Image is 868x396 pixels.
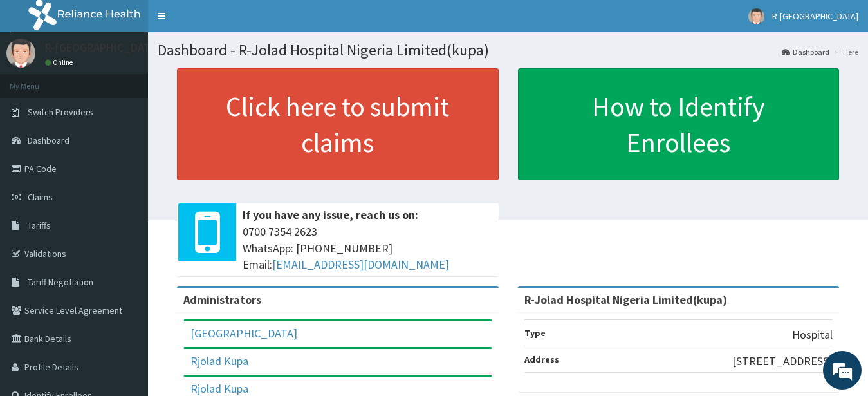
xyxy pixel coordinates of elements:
[524,327,546,339] b: Type
[28,191,53,203] span: Claims
[183,292,261,307] b: Administrators
[177,68,499,180] a: Click here to submit claims
[518,68,840,180] a: How to Identify Enrollees
[28,276,93,288] span: Tariff Negotiation
[272,257,449,272] a: [EMAIL_ADDRESS][DOMAIN_NAME]
[243,223,492,273] span: 0700 7354 2623 WhatsApp: [PHONE_NUMBER] Email:
[831,46,858,57] li: Here
[28,135,69,146] span: Dashboard
[748,8,764,24] img: User Image
[243,207,418,222] b: If you have any issue, reach us on:
[772,10,858,22] span: R-[GEOGRAPHIC_DATA]
[158,42,858,59] h1: Dashboard - R-Jolad Hospital Nigeria Limited(kupa)
[792,326,833,343] p: Hospital
[45,58,76,67] a: Online
[190,354,248,368] a: Rjolad Kupa
[6,39,35,68] img: User Image
[524,354,559,365] b: Address
[190,326,297,341] a: [GEOGRAPHIC_DATA]
[732,353,833,370] p: [STREET_ADDRESS]
[190,381,248,396] a: Rjolad Kupa
[45,42,161,53] p: R-[GEOGRAPHIC_DATA]
[524,292,727,307] strong: R-Jolad Hospital Nigeria Limited(kupa)
[28,220,51,231] span: Tariffs
[28,106,93,118] span: Switch Providers
[782,46,829,57] a: Dashboard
